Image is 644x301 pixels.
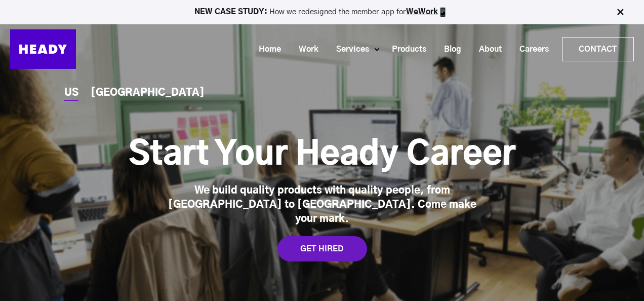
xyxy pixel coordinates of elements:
[431,40,466,59] a: Blog
[379,40,431,59] a: Products
[194,8,269,16] strong: NEW CASE STUDY:
[277,236,367,261] a: GET HIRED
[615,7,625,17] img: Close Bar
[10,29,76,69] img: Heady_Logo_Web-01 (1)
[91,88,205,98] a: [GEOGRAPHIC_DATA]
[562,37,633,61] a: Contact
[507,40,554,59] a: Careers
[129,135,515,175] h1: Start Your Heady Career
[86,37,634,61] div: Navigation Menu
[438,7,448,17] img: app emoji
[246,40,286,59] a: Home
[466,40,507,59] a: About
[165,183,479,226] div: We build quality products with quality people, from [GEOGRAPHIC_DATA] to [GEOGRAPHIC_DATA]. Come ...
[406,8,438,16] a: WeWork
[5,7,639,17] p: How we redesigned the member app for
[64,88,78,98] a: US
[324,40,374,59] a: Services
[286,40,324,59] a: Work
